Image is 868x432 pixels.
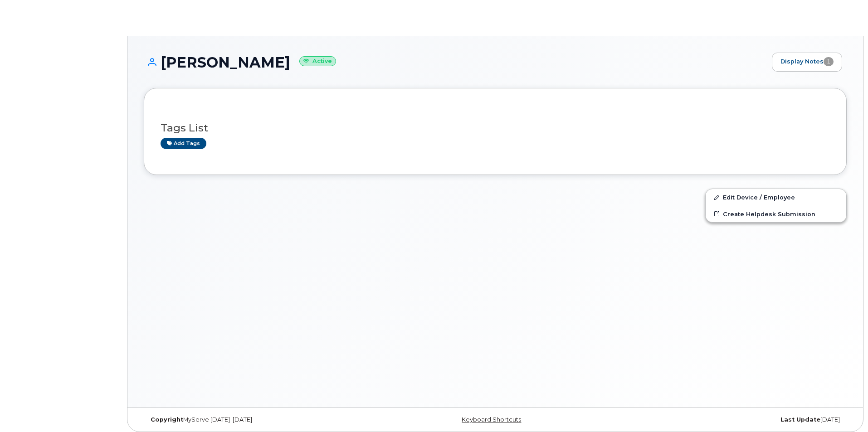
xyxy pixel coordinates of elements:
h3: Tags List [161,122,830,134]
a: Create Helpdesk Submission [706,206,846,222]
span: 1 [824,57,834,66]
a: Display Notes1 [772,53,842,72]
a: Keyboard Shortcuts [462,416,521,423]
strong: Copyright [151,416,183,423]
a: Edit Device / Employee [706,189,846,205]
div: MyServe [DATE]–[DATE] [144,416,378,423]
h1: [PERSON_NAME] [144,54,767,70]
small: Active [299,56,336,67]
strong: Last Update [780,416,820,423]
a: Add tags [161,138,206,149]
div: [DATE] [612,416,847,423]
